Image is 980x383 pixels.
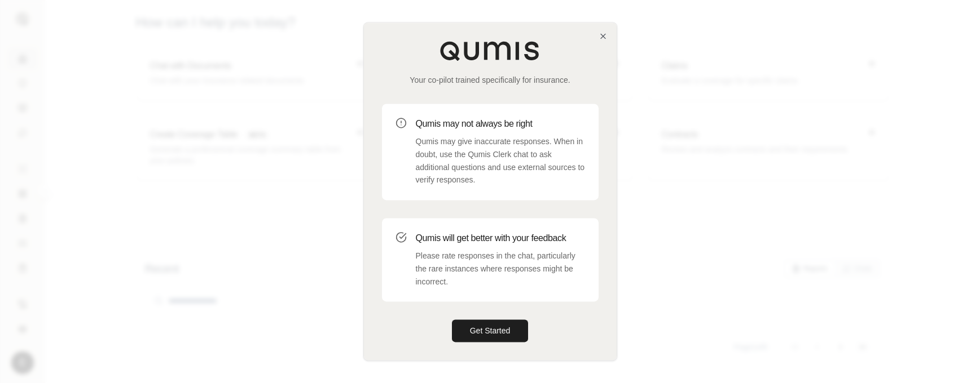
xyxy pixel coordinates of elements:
[416,231,585,245] h3: Qumis will get better with your feedback
[416,135,585,186] p: Qumis may give inaccurate responses. When in doubt, use the Qumis Clerk chat to ask additional qu...
[440,41,541,61] img: Qumis Logo
[452,320,529,342] button: Get Started
[416,117,585,131] h3: Qumis may not always be right
[416,250,585,288] p: Please rate responses in the chat, particularly the rare instances where responses might be incor...
[382,74,599,86] p: Your co-pilot trained specifically for insurance.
